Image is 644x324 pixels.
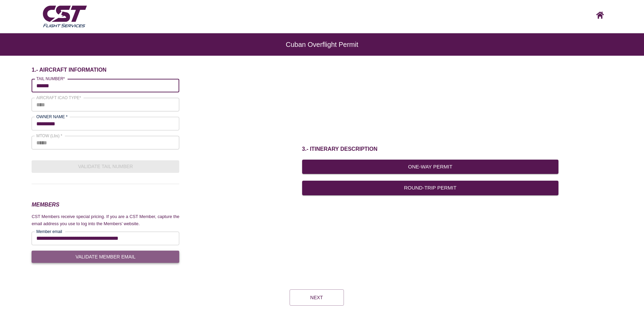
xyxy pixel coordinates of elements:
button: VALIDATE MEMBER EMAIL [32,251,179,263]
h3: MEMBERS [32,200,179,209]
button: One-Way Permit [302,160,559,174]
label: Member email [36,229,62,234]
h1: 3.- ITINERARY DESCRIPTION [302,145,559,153]
button: Next [290,289,344,306]
p: CST Members receive special pricing. If you are a CST Member, capture the email address you use t... [32,213,179,227]
button: Round-Trip Permit [302,181,559,195]
label: OWNER NAME * [36,114,68,120]
img: CST Flight Services logo [41,3,88,29]
label: TAIL NUMBER* [36,76,65,82]
label: AIRCRAFT ICAO TYPE* [36,95,81,101]
label: MTOW (Lbs) * [36,133,62,139]
h6: Cuban Overflight Permit [27,44,617,45]
img: CST logo, click here to go home screen [596,12,604,19]
h6: 1.- AIRCRAFT INFORMATION [32,67,179,73]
